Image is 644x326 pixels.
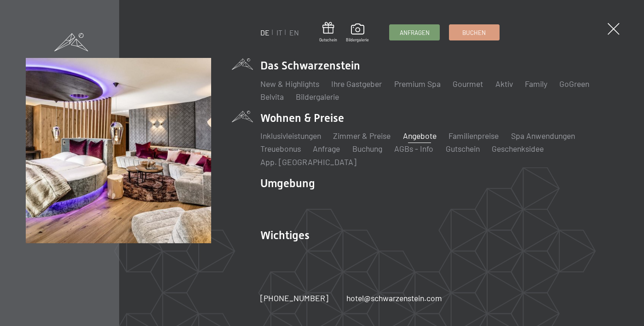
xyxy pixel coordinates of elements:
span: Buchen [462,29,486,37]
span: Bildergalerie [346,37,369,43]
a: EN [289,28,299,37]
a: hotel@schwarzenstein.com [346,292,442,304]
a: Familienpreise [448,131,499,141]
a: DE [260,28,270,37]
a: Spa Anwendungen [511,131,575,141]
a: Bildergalerie [296,92,339,102]
a: Premium Spa [394,79,441,89]
a: Anfragen [390,25,439,40]
a: Belvita [260,92,284,102]
a: Family [525,79,547,89]
a: Gourmet [453,79,483,89]
a: GoGreen [559,79,589,89]
a: [PHONE_NUMBER] [260,292,328,304]
a: IT [276,28,282,37]
a: Ihre Gastgeber [331,79,382,89]
span: Gutschein [319,37,337,43]
a: Buchung [352,143,382,154]
a: Inklusivleistungen [260,131,321,141]
a: Geschenksidee [492,143,544,154]
a: App. [GEOGRAPHIC_DATA] [260,157,356,167]
a: New & Highlights [260,79,319,89]
a: Buchen [449,25,499,40]
a: Anfrage [313,143,340,154]
a: Gutschein [319,22,337,43]
a: Angebote [403,131,437,141]
a: AGBs - Info [394,143,433,154]
a: Bildergalerie [346,23,369,43]
a: Aktiv [495,79,513,89]
a: Treuebonus [260,143,301,154]
a: Gutschein [446,143,480,154]
span: [PHONE_NUMBER] [260,293,328,303]
span: Anfragen [400,29,430,37]
a: Zimmer & Preise [333,131,391,141]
